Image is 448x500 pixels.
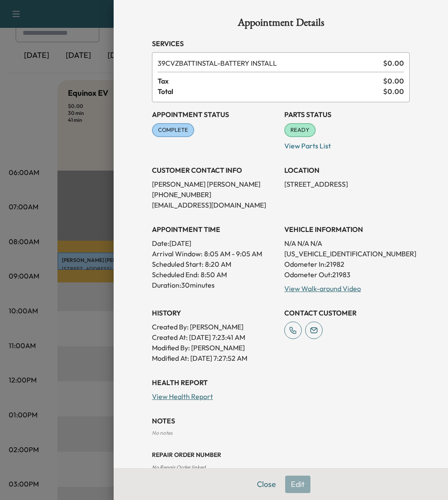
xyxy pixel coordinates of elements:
span: $ 0.00 [383,86,404,97]
span: READY [285,126,315,134]
a: View Health Report [152,392,213,401]
span: 8:05 AM - 9:05 AM [204,248,262,259]
h3: History [152,308,277,318]
h3: Health Report [152,377,410,388]
h3: Parts Status [284,109,410,120]
p: [PERSON_NAME] [PERSON_NAME] [152,179,277,189]
span: Tax [158,76,383,86]
span: Total [158,86,383,97]
span: BATTERY INSTALL [158,58,380,68]
p: Created By : [PERSON_NAME] [152,322,277,332]
p: Scheduled Start: [152,259,203,269]
p: N/A N/A N/A [284,238,410,248]
p: Scheduled End: [152,269,199,280]
div: No notes [152,430,410,436]
h3: CUSTOMER CONTACT INFO [152,165,277,175]
h3: Appointment Status [152,109,277,120]
a: View Walk-around Video [284,284,361,293]
p: 8:50 AM [201,269,227,280]
h1: Appointment Details [152,17,410,31]
p: 8:20 AM [205,259,231,269]
p: Created At : [DATE] 7:23:41 AM [152,332,277,342]
h3: VEHICLE INFORMATION [284,224,410,235]
h3: Services [152,38,410,49]
p: Odometer In: 21982 [284,259,410,269]
p: Arrival Window: [152,248,277,259]
h3: NOTES [152,416,410,426]
p: [EMAIL_ADDRESS][DOMAIN_NAME] [152,200,277,210]
p: [US_VEHICLE_IDENTIFICATION_NUMBER] [284,248,410,259]
p: Duration: 30 minutes [152,280,277,290]
p: [STREET_ADDRESS] [284,179,410,189]
span: COMPLETE [153,126,193,134]
p: View Parts List [284,137,410,151]
h3: Repair Order number [152,450,410,459]
p: Date: [DATE] [152,238,277,248]
span: $ 0.00 [383,58,404,68]
h3: CONTACT CUSTOMER [284,308,410,318]
h3: APPOINTMENT TIME [152,224,277,235]
button: Close [251,476,282,493]
p: [PHONE_NUMBER] [152,189,277,200]
span: No Repair Order linked [152,464,205,470]
span: $ 0.00 [383,76,404,86]
p: Modified By : [PERSON_NAME] [152,342,277,353]
h3: LOCATION [284,165,410,175]
p: Modified At : [DATE] 7:27:52 AM [152,353,277,363]
p: Odometer Out: 21983 [284,269,410,280]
